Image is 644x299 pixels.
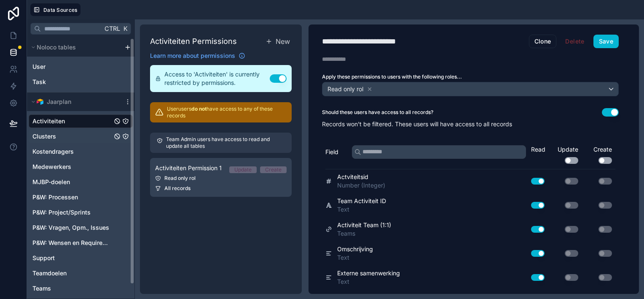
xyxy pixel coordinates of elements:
span: New [276,36,290,46]
div: Activiteiten [29,114,133,128]
div: scrollable content [27,38,134,299]
span: Noloco tables [37,43,76,52]
div: Create [582,145,615,164]
div: Clusters [29,130,133,143]
span: Text [337,253,373,262]
p: Team Admin users have access to read and update all tables [166,136,285,149]
span: P&W: Wensen en Requirements [32,239,112,247]
span: P&W: Vragen, Opm., Issues [32,223,109,232]
div: Create [265,166,282,173]
span: Text [337,277,400,286]
div: Kostendragers [29,145,133,158]
span: User [32,63,46,71]
span: All records [164,185,191,192]
span: K [122,26,128,32]
span: Externe samenwerking [337,269,400,277]
span: Ctrl [104,23,121,34]
button: Save [593,35,619,48]
span: Access to 'Activiteiten' is currently restricted by permissions. [164,70,270,87]
span: Clusters [32,132,56,141]
div: P&W: Project/Sprints [29,206,133,219]
a: Learn more about permissions [150,52,245,60]
button: Clone [529,35,557,48]
div: Update [234,166,252,173]
div: Teams [29,282,133,295]
a: Activiteiten Permission 1UpdateCreateRead only rolAll records [150,158,292,197]
h1: Activiteiten Permissions [150,35,237,47]
button: Noloco tables [29,41,121,53]
span: Read only rol [327,85,363,93]
span: Data Sources [43,7,78,13]
img: Airtable Logo [37,98,43,105]
div: Read only rol [155,175,287,182]
span: Teams [337,229,391,238]
p: User users have access to any of these records [167,106,287,119]
span: Field [325,148,338,156]
span: Learn more about permissions [150,52,235,60]
span: Support [32,254,55,262]
span: Kostendragers [32,147,74,156]
span: Teams [32,284,51,293]
button: Read only rol [322,82,619,96]
span: Omschrijving [337,245,373,253]
div: P&W: Processen [29,190,133,204]
span: Activiteiten Permission 1 [155,164,222,172]
span: Task [32,78,46,86]
div: User [29,60,133,73]
div: MJBP-doelen [29,175,133,189]
p: Records won't be filtered. These users will have access to all records [322,120,619,128]
button: New [264,35,292,48]
label: Should these users have access to all records? [322,109,433,116]
div: P&W: Wensen en Requirements [29,236,133,250]
span: Number (Integer) [337,181,385,190]
span: Medewerkers [32,163,71,171]
div: Medewerkers [29,160,133,174]
div: Update [548,145,582,164]
span: Activiteit Team (1:1) [337,221,391,229]
div: Support [29,251,133,265]
span: Activiteiten [32,117,65,125]
strong: do not [191,106,207,112]
div: Teamdoelen [29,266,133,280]
button: Airtable LogoJaarplan [29,96,121,108]
button: Data Sources [30,3,80,16]
span: P&W: Project/Sprints [32,208,91,217]
span: Text [337,205,386,214]
span: Actviteitsid [337,173,385,181]
span: Jaarplan [47,98,71,106]
div: Task [29,75,133,89]
label: Apply these permissions to users with the following roles... [322,73,619,80]
div: P&W: Vragen, Opm., Issues [29,221,133,234]
span: Team Activiteit ID [337,197,386,205]
span: P&W: Processen [32,193,78,201]
span: MJBP-doelen [32,178,70,186]
div: Read [531,145,548,154]
span: Teamdoelen [32,269,67,277]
